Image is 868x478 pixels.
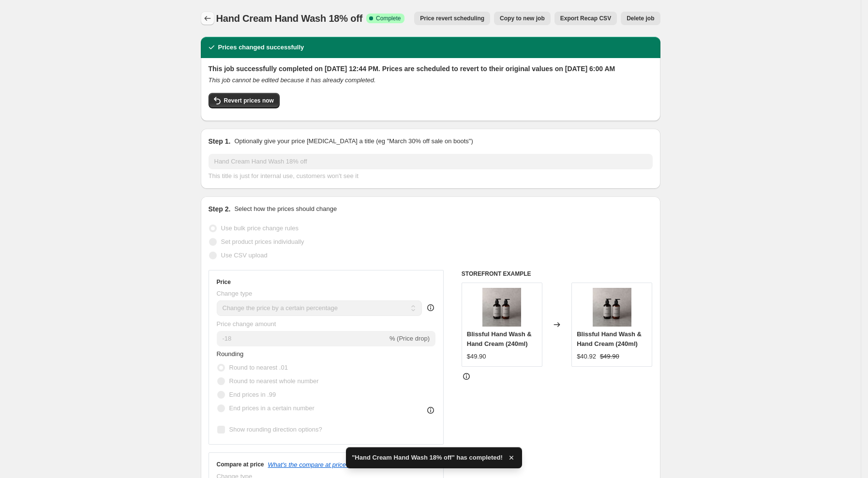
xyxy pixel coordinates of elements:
span: Hand Cream Hand Wash 18% off [216,13,363,24]
span: Rounding [217,350,244,358]
span: Price revert scheduling [420,15,484,22]
h2: This job successfully completed on [DATE] 12:44 PM. Prices are scheduled to revert to their origi... [209,64,653,74]
h2: Prices changed successfully [218,43,304,52]
span: Copy to new job [500,15,545,22]
span: Delete job [627,15,654,22]
button: Delete job [621,12,660,25]
button: Price revert scheduling [414,12,490,25]
img: HWHC240ml_80x.jpg [593,288,631,327]
span: Set product prices individually [221,238,304,245]
span: This title is just for internal use, customers won't see it [209,172,359,179]
button: Export Recap CSV [554,12,617,25]
button: What's the compare at price? [268,461,350,468]
p: Optionally give your price [MEDICAL_DATA] a title (eg "March 30% off sale on boots") [234,136,473,146]
span: Price change amount [217,320,276,328]
span: Use CSV upload [221,252,268,259]
h3: Price [217,278,231,286]
span: End prices in .99 [229,391,276,398]
h6: STOREFRONT EXAMPLE [462,270,653,278]
input: -15 [217,331,388,346]
span: Change type [217,290,253,297]
span: End prices in a certain number [229,404,314,412]
strike: $49.90 [600,352,619,361]
input: 30% off holiday sale [209,154,653,169]
span: Export Recap CSV [560,15,611,22]
div: help [426,303,435,313]
h2: Step 1. [209,136,231,146]
h3: Compare at price [217,461,264,468]
span: Use bulk price change rules [221,224,299,232]
span: Round to nearest .01 [229,364,288,371]
span: Blissful Hand Wash & Hand Cream (240ml) [577,330,642,347]
h2: Step 2. [209,204,231,214]
span: Show rounding direction options? [229,426,322,433]
div: $40.92 [577,352,596,361]
span: "Hand Cream Hand Wash 18% off" has completed! [352,453,503,463]
span: Complete [376,15,401,22]
span: Round to nearest whole number [229,377,319,385]
button: Copy to new job [494,12,551,25]
button: Price change jobs [201,12,214,25]
p: Select how the prices should change [234,204,337,214]
img: HWHC240ml_80x.jpg [482,288,521,327]
span: % (Price drop) [389,335,430,342]
i: This job cannot be edited because it has already completed. [209,76,376,84]
span: Blissful Hand Wash & Hand Cream (240ml) [467,330,532,347]
div: $49.90 [467,352,486,361]
button: Revert prices now [209,93,280,108]
span: Revert prices now [224,97,274,105]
